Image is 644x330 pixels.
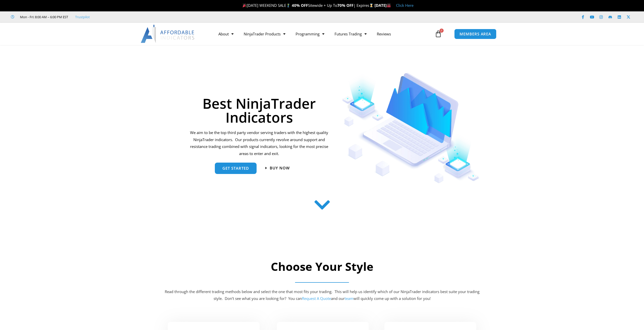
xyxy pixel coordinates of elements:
[213,28,239,40] a: About
[164,288,480,302] p: Read through the different trading methods below and select the one that most fits your trading. ...
[189,129,329,157] p: We aim to be the top third party vendor serving traders with the highest quality NinjaTrader indi...
[460,32,491,36] span: MEMBERS AREA
[302,296,331,301] a: Request A Quote
[290,28,329,40] a: Programming
[427,27,449,41] a: 0
[75,14,90,20] a: Trustpilot
[387,4,391,7] img: 🏭
[239,28,290,40] a: NinjaTrader Products
[241,3,374,8] span: [DATE] WEEKEND SALE Sitewide + Up To | Expires
[375,3,391,8] strong: [DATE]
[440,29,444,33] span: 0
[243,4,246,7] img: 🎉
[286,4,290,7] img: 🏌️‍♂️
[369,4,373,7] img: ⌛
[396,3,413,8] a: Click Here
[164,259,480,274] h2: Choose Your Style
[215,163,257,174] a: get started
[222,166,249,170] span: get started
[265,166,290,170] a: Buy now
[189,96,329,124] h1: Best NinjaTrader Indicators
[342,73,480,183] img: Indicators 1 | Affordable Indicators – NinjaTrader
[345,296,354,301] a: team
[329,28,372,40] a: Futures Trading
[141,25,195,43] img: LogoAI | Affordable Indicators – NinjaTrader
[270,166,290,170] span: Buy now
[19,14,68,20] span: Mon - Fri: 8:00 AM – 6:00 PM EST
[292,3,308,8] strong: 40% OFF
[213,28,433,40] nav: Menu
[454,29,496,39] a: MEMBERS AREA
[372,28,396,40] a: Reviews
[337,3,354,8] strong: 70% OFF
